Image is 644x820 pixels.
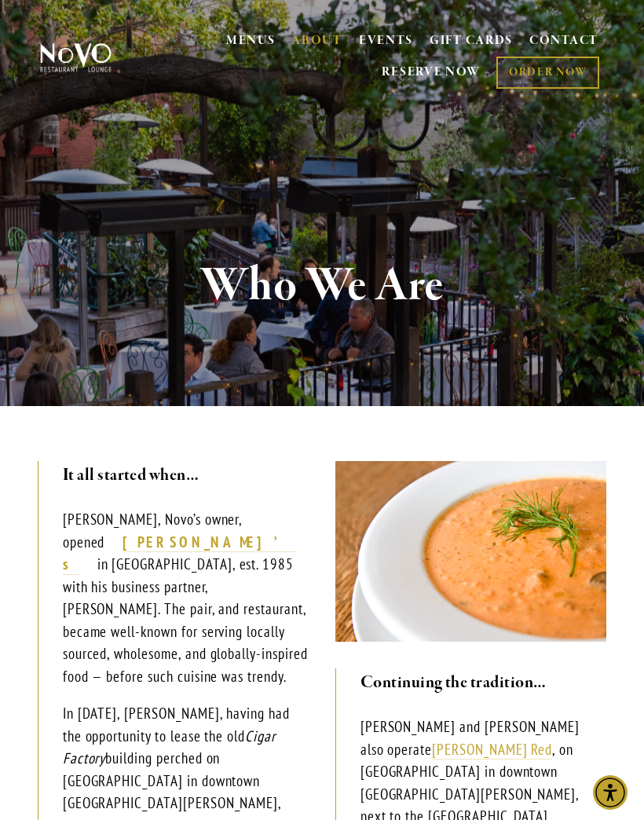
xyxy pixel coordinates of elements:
[63,508,309,687] p: [PERSON_NAME], Novo’s owner, opened in [GEOGRAPHIC_DATA], est. 1985 with his business partner, [P...
[63,533,295,575] a: [PERSON_NAME]’s
[593,775,628,810] div: Accessibility Menu
[38,42,114,73] img: Novo Restaurant &amp; Lounge
[496,57,599,89] a: ORDER NOW
[360,672,547,694] strong: Continuing the tradition…
[200,256,444,316] strong: Who We Are
[63,464,199,486] strong: It all started when…
[430,27,513,57] a: GIFT CARDS
[432,740,552,760] a: [PERSON_NAME] Red
[226,33,276,49] a: MENUS
[359,33,413,49] a: EVENTS
[63,533,295,574] strong: [PERSON_NAME]’s
[529,27,598,57] a: CONTACT
[335,461,606,642] img: Our famous Salmon Bisque - originally from Robin’s Restaurant in Cambria.
[382,57,481,87] a: RESERVE NOW
[291,33,342,49] a: ABOUT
